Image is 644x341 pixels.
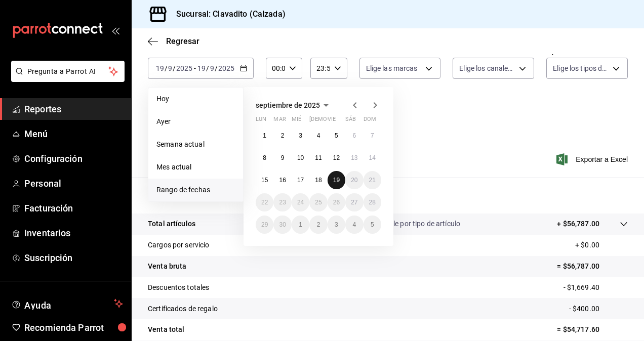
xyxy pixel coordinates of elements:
[297,199,304,206] abbr: 24 de septiembre de 2025
[299,132,302,139] abbr: 3 de septiembre de 2025
[148,36,199,46] button: Regresar
[256,193,273,211] button: 22 de septiembre de 2025
[156,116,235,127] span: Ayer
[369,199,376,206] abbr: 28 de septiembre de 2025
[24,321,123,334] span: Recomienda Parrot
[27,66,109,77] span: Pregunta a Parrot AI
[333,199,340,206] abbr: 26 de septiembre de 2025
[273,216,291,234] button: 30 de septiembre de 2025
[292,171,309,189] button: 17 de septiembre de 2025
[366,63,418,73] span: Elige las marcas
[279,177,286,184] abbr: 16 de septiembre de 2025
[148,240,210,250] p: Cargos por servicio
[351,154,357,161] abbr: 13 de septiembre de 2025
[317,132,320,139] abbr: 4 de septiembre de 2025
[364,171,381,189] button: 21 de septiembre de 2025
[273,116,286,126] abbr: martes
[317,221,320,228] abbr: 2 de octubre de 2025
[563,282,628,293] p: - $1,669.40
[261,177,268,184] abbr: 15 de septiembre de 2025
[371,221,374,228] abbr: 5 de octubre de 2025
[111,26,119,34] button: open_drawer_menu
[309,126,327,145] button: 4 de septiembre de 2025
[24,251,123,265] span: Suscripción
[148,48,254,55] label: Fecha
[333,154,340,161] abbr: 12 de septiembre de 2025
[553,63,609,73] span: Elige los tipos de orden
[273,126,291,145] button: 2 de septiembre de 2025
[176,64,193,72] input: ----
[328,216,345,234] button: 3 de octubre de 2025
[279,199,286,206] abbr: 23 de septiembre de 2025
[148,282,209,293] p: Descuentos totales
[345,216,363,234] button: 4 de octubre de 2025
[292,149,309,167] button: 10 de septiembre de 2025
[210,64,215,72] input: --
[156,162,235,173] span: Mes actual
[292,216,309,234] button: 1 de octubre de 2025
[273,193,291,211] button: 23 de septiembre de 2025
[309,149,327,167] button: 11 de septiembre de 2025
[11,61,125,82] button: Pregunta a Parrot AI
[328,171,345,189] button: 19 de septiembre de 2025
[351,199,357,206] abbr: 27 de septiembre de 2025
[256,116,266,126] abbr: lunes
[281,154,285,161] abbr: 9 de septiembre de 2025
[256,171,273,189] button: 15 de septiembre de 2025
[345,171,363,189] button: 20 de septiembre de 2025
[261,199,268,206] abbr: 22 de septiembre de 2025
[315,154,321,161] abbr: 11 de septiembre de 2025
[557,219,599,229] p: + $56,787.00
[299,221,302,228] abbr: 1 de octubre de 2025
[156,185,235,195] span: Rango de fechas
[364,193,381,211] button: 28 de septiembre de 2025
[24,177,123,190] span: Personal
[292,116,301,126] abbr: miércoles
[24,102,123,116] span: Reportes
[256,99,332,111] button: septiembre de 2025
[328,149,345,167] button: 12 de septiembre de 2025
[281,132,285,139] abbr: 2 de septiembre de 2025
[345,116,356,126] abbr: sábado
[168,8,286,20] h3: Sucursal: Clavadito (Calzada)
[273,149,291,167] button: 9 de septiembre de 2025
[256,101,320,109] span: septiembre de 2025
[328,126,345,145] button: 5 de septiembre de 2025
[263,132,266,139] abbr: 1 de septiembre de 2025
[148,304,218,314] p: Certificados de regalo
[315,177,321,184] abbr: 18 de septiembre de 2025
[364,126,381,145] button: 7 de septiembre de 2025
[194,64,196,72] span: -
[557,324,628,335] p: = $54,717.60
[364,216,381,234] button: 5 de octubre de 2025
[309,216,327,234] button: 2 de octubre de 2025
[352,132,356,139] abbr: 6 de septiembre de 2025
[156,94,235,104] span: Hoy
[364,149,381,167] button: 14 de septiembre de 2025
[558,153,628,165] button: Exportar a Excel
[279,221,286,228] abbr: 30 de septiembre de 2025
[165,64,168,72] span: /
[309,171,327,189] button: 18 de septiembre de 2025
[24,201,123,215] span: Facturación
[345,126,363,145] button: 6 de septiembre de 2025
[215,64,218,72] span: /
[297,154,304,161] abbr: 10 de septiembre de 2025
[173,64,176,72] span: /
[148,219,195,229] p: Total artículos
[266,48,302,55] label: Hora inicio
[24,226,123,240] span: Inventarios
[328,116,336,126] abbr: viernes
[575,240,628,250] p: + $0.00
[273,171,291,189] button: 16 de septiembre de 2025
[24,127,123,141] span: Menú
[335,132,338,139] abbr: 5 de septiembre de 2025
[310,48,347,55] label: Hora fin
[292,126,309,145] button: 3 de septiembre de 2025
[352,221,356,228] abbr: 4 de octubre de 2025
[345,149,363,167] button: 13 de septiembre de 2025
[256,126,273,145] button: 1 de septiembre de 2025
[256,149,273,167] button: 8 de septiembre de 2025
[333,177,340,184] abbr: 19 de septiembre de 2025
